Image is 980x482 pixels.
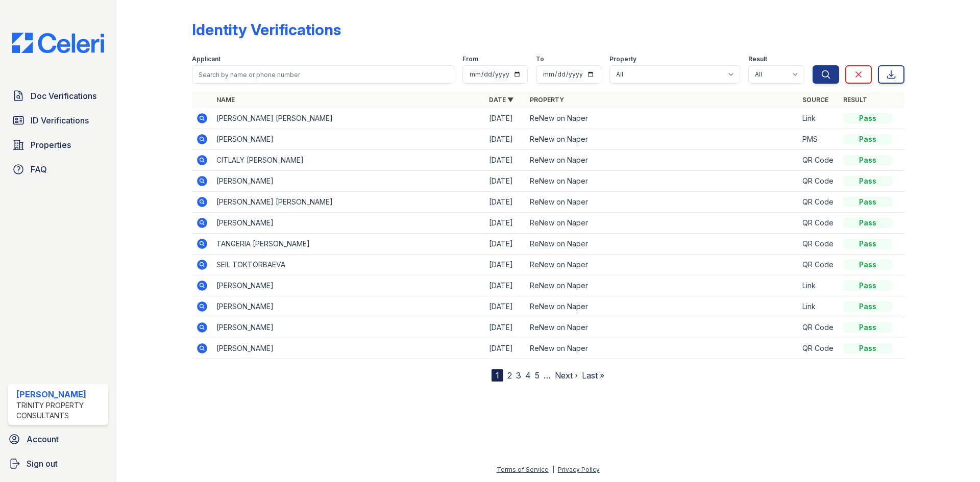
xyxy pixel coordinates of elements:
a: Doc Verifications [8,86,108,106]
td: [PERSON_NAME] [212,129,485,150]
td: ReNew on Naper [526,171,798,192]
a: Account [4,429,112,449]
td: PMS [798,129,839,150]
a: 4 [525,370,531,380]
td: [DATE] [485,275,526,296]
td: ReNew on Naper [526,338,798,359]
div: Pass [843,218,892,228]
div: Pass [843,239,892,249]
div: Trinity Property Consultants [16,400,104,421]
td: ReNew on Naper [526,129,798,150]
label: To [536,55,544,63]
td: [PERSON_NAME] [212,213,485,234]
a: Name [216,96,235,104]
span: FAQ [31,163,47,175]
a: Property [530,96,564,104]
td: QR Code [798,150,839,171]
td: [DATE] [485,171,526,192]
div: Pass [843,113,892,123]
a: 3 [516,370,521,380]
div: Pass [843,322,892,333]
a: 5 [535,370,540,380]
td: [PERSON_NAME] [212,296,485,317]
a: Terms of Service [497,466,549,473]
div: 1 [492,369,503,382]
td: QR Code [798,171,839,192]
div: [PERSON_NAME] [16,388,104,400]
div: Pass [843,281,892,291]
td: [DATE] [485,234,526,255]
label: From [462,55,478,63]
a: Sign out [4,453,112,474]
td: QR Code [798,234,839,255]
div: Pass [843,260,892,270]
td: SEIL TOKTORBAEVA [212,255,485,275]
td: Link [798,108,839,129]
a: ID Verifications [8,110,108,131]
label: Property [609,55,636,63]
a: Result [843,96,867,104]
span: … [544,369,551,382]
td: [PERSON_NAME] [212,338,485,359]
span: Sign out [27,458,58,470]
div: Pass [843,155,892,165]
td: [PERSON_NAME] [PERSON_NAME] [212,192,485,213]
td: ReNew on Naper [526,296,798,317]
a: 2 [507,370,512,380]
label: Applicant [192,55,220,63]
td: QR Code [798,255,839,275]
td: [DATE] [485,338,526,359]
div: Pass [843,134,892,144]
a: Source [802,96,828,104]
a: Privacy Policy [558,466,600,473]
td: [DATE] [485,255,526,275]
a: Properties [8,135,108,155]
td: Link [798,296,839,317]
a: Next › [555,370,578,380]
td: ReNew on Naper [526,234,798,255]
div: | [552,466,554,473]
td: ReNew on Naper [526,192,798,213]
input: Search by name or phone number [192,65,454,84]
div: Pass [843,343,892,353]
div: Identity Verifications [192,20,341,39]
td: ReNew on Naper [526,150,798,171]
img: CE_Logo_Blue-a8612792a0a2168367f1c8372b55b34899dd931a85d93a1a3d3e32e68fde9ad4.png [4,33,112,53]
td: QR Code [798,192,839,213]
td: CITLALY [PERSON_NAME] [212,150,485,171]
td: [PERSON_NAME] [212,275,485,296]
td: QR Code [798,338,839,359]
td: ReNew on Naper [526,317,798,338]
td: [DATE] [485,213,526,234]
td: [DATE] [485,296,526,317]
td: ReNew on Naper [526,275,798,296]
label: Result [748,55,767,63]
td: [PERSON_NAME] [PERSON_NAME] [212,108,485,129]
td: Link [798,275,839,296]
span: ID Verifications [31,114,89,126]
td: [PERSON_NAME] [212,171,485,192]
td: QR Code [798,213,839,234]
a: Date ▼ [489,96,513,104]
a: Last » [582,370,604,380]
td: QR Code [798,317,839,338]
td: ReNew on Naper [526,108,798,129]
td: [DATE] [485,108,526,129]
span: Account [27,433,59,445]
td: [PERSON_NAME] [212,317,485,338]
div: Pass [843,176,892,186]
a: FAQ [8,159,108,180]
td: TANGERIA [PERSON_NAME] [212,234,485,255]
div: Pass [843,301,892,312]
td: ReNew on Naper [526,255,798,275]
span: Doc Verifications [31,90,96,102]
td: [DATE] [485,192,526,213]
div: Pass [843,197,892,207]
td: [DATE] [485,150,526,171]
td: [DATE] [485,129,526,150]
td: ReNew on Naper [526,213,798,234]
span: Properties [31,139,71,151]
td: [DATE] [485,317,526,338]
